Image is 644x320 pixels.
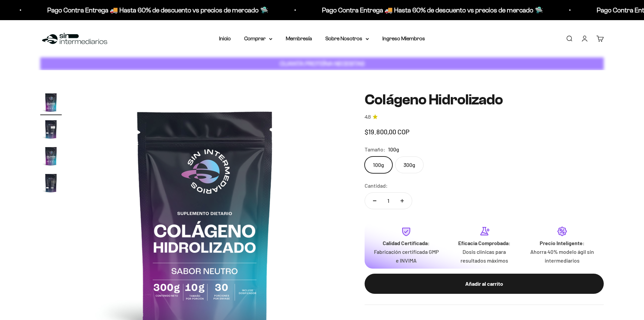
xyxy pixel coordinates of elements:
p: Pago Contra Entrega 🚚 Hasta 60% de descuento vs precios de mercado 🛸 [315,5,536,15]
label: Cantidad: [365,181,388,190]
summary: Sobre Nosotros [325,34,369,43]
img: Colágeno Hidrolizado [40,92,62,113]
span: 4.8 [365,113,371,121]
a: 4.84.8 de 5.0 estrellas [365,113,604,121]
sale-price: $19.800,00 COP [365,126,410,137]
p: Ahorra 40% modelo ágil sin intermediarios [529,247,596,265]
a: Ingreso Miembros [382,36,425,41]
img: Colágeno Hidrolizado [40,172,62,194]
summary: Comprar [244,34,272,43]
p: Dosis clínicas para resultados máximos [450,247,518,265]
img: Colágeno Hidrolizado [40,145,62,167]
button: Ir al artículo 3 [40,145,62,169]
strong: CUANTA PROTEÍNA NECESITAS [280,60,365,67]
strong: Eficacia Comprobada: [458,240,511,246]
h1: Colágeno Hidrolizado [365,92,604,108]
img: Colágeno Hidrolizado [40,119,62,140]
button: Aumentar cantidad [392,193,412,209]
p: Fabricación certificada GMP e INVIMA [373,247,440,265]
button: Añadir al carrito [365,274,604,294]
button: Ir al artículo 4 [40,172,62,196]
p: Pago Contra Entrega 🚚 Hasta 60% de descuento vs precios de mercado 🛸 [40,5,261,15]
button: Ir al artículo 1 [40,92,62,115]
div: Añadir al carrito [378,279,590,288]
strong: Calidad Certificada: [383,240,430,246]
a: Inicio [219,36,231,41]
button: Ir al artículo 2 [40,119,62,142]
span: 100g [388,145,399,154]
strong: Precio Inteligente: [540,240,585,246]
legend: Tamaño: [365,145,385,154]
a: Membresía [286,36,312,41]
button: Reducir cantidad [365,193,384,209]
